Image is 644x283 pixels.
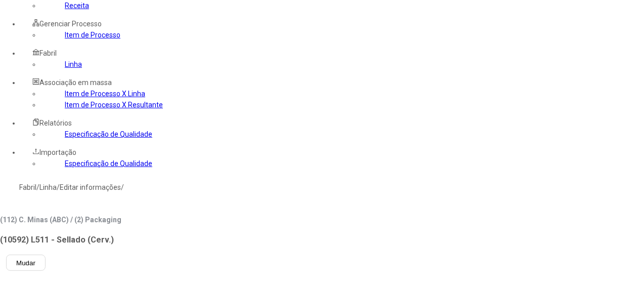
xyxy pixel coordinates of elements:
a: Linha [39,183,57,191]
a: Especificação de Qualidade [65,159,152,168]
a: Especificação de Qualidade [65,130,152,138]
nz-breadcrumb-separator: / [36,183,39,191]
nz-breadcrumb-separator: / [121,183,124,191]
span: Gerenciar Processo [39,20,102,28]
a: Editar informações [60,183,121,191]
a: Receita [65,2,89,10]
a: Item de Processo X Resultante [65,101,163,109]
a: Item de Processo X Linha [65,90,145,98]
a: Fabril [19,183,36,191]
nz-breadcrumb-separator: / [57,183,60,191]
span: Associação em massa [39,78,112,87]
span: Relatórios [39,119,72,127]
span: Fabril [39,49,57,57]
a: Linha [65,60,82,68]
span: Importação [39,148,76,156]
a: Item de Processo [65,31,120,39]
button: Mudar [6,255,46,271]
span: Mudar [16,259,35,267]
